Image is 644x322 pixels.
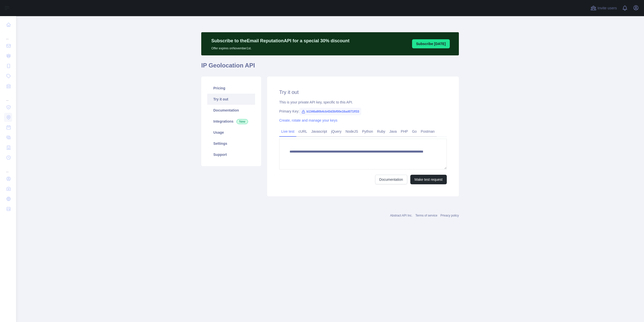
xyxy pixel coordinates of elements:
a: cURL [296,127,309,135]
a: PHP [399,127,410,135]
p: Offer expires on November 1st. [211,44,349,50]
span: Invite users [597,5,617,11]
a: Postman [419,127,437,135]
span: New [236,119,248,124]
a: Documentation [375,175,407,184]
div: This is your private API key, specific to this API. [279,100,447,105]
a: Support [207,149,255,160]
p: Subscribe to the Email Reputation API for a special 30 % discount [211,37,349,44]
a: NodeJS [343,127,360,135]
a: Create, rotate and manage your keys [279,118,337,122]
a: Integrations New [207,116,255,127]
div: ... [4,163,12,173]
a: Settings [207,138,255,149]
a: Go [410,127,419,135]
button: Make test request [410,175,447,184]
button: Subscribe [DATE] [412,39,450,48]
button: Invite users [589,4,618,12]
a: Try it out [207,94,255,105]
span: b1346a90b4cb43d3bf00e16ad071ff33 [299,108,361,115]
a: Terms of service [415,214,437,217]
a: Privacy policy [440,214,459,217]
div: ... [4,30,12,40]
a: Documentation [207,105,255,116]
a: Pricing [207,83,255,94]
div: Primary Key: [279,109,447,114]
h2: Try it out [279,89,447,96]
a: Live test [279,127,296,135]
a: Python [360,127,375,135]
a: Usage [207,127,255,138]
a: Java [387,127,399,135]
a: Ruby [375,127,387,135]
a: Javascript [309,127,329,135]
div: ... [4,92,12,102]
a: Abstract API Inc. [390,214,413,217]
a: jQuery [329,127,343,135]
h1: IP Geolocation API [201,61,459,74]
